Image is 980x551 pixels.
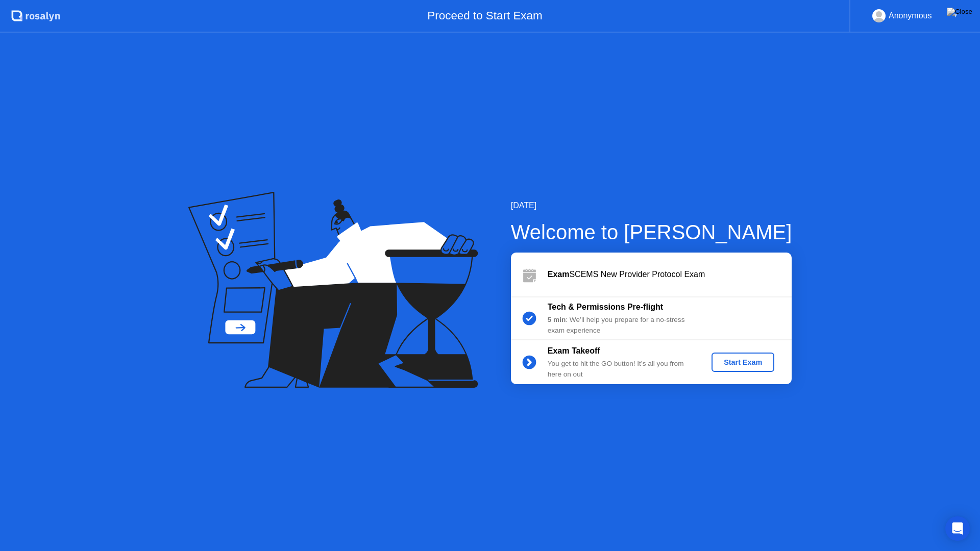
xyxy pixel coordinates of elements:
b: Exam [548,270,570,279]
button: Start Exam [712,353,774,372]
div: Welcome to [PERSON_NAME] [511,217,792,247]
div: [DATE] [511,199,792,212]
div: : We’ll help you prepare for a no-stress exam experience [548,315,695,336]
div: Anonymous [889,9,932,22]
b: Tech & Permissions Pre-flight [548,303,663,311]
div: Open Intercom Messenger [945,516,970,541]
div: SCEMS New Provider Protocol Exam [548,268,792,281]
b: 5 min [548,316,566,323]
b: Exam Takeoff [548,346,600,355]
div: You get to hit the GO button! It’s all you from here on out [548,359,695,380]
img: Close [947,8,972,16]
div: Start Exam [716,358,770,366]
